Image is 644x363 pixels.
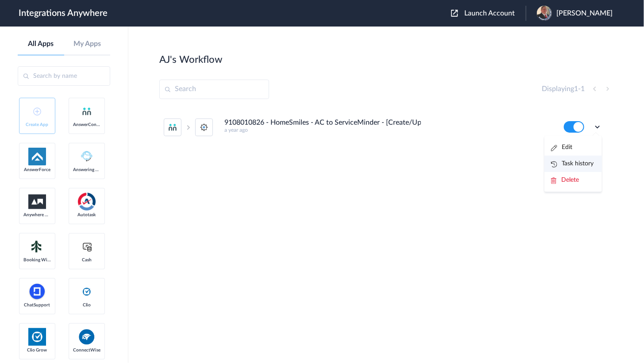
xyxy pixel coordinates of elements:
[464,10,515,17] span: Launch Account
[73,257,100,263] span: Cash
[78,148,96,165] img: Answering_service.png
[18,66,110,86] input: Search by name
[28,283,46,301] img: chatsupport-icon.svg
[581,85,585,92] span: 1
[159,54,222,65] h2: AJ's Workflow
[224,118,421,127] h4: 9108010826 - HomeSmiles - AC to ServiceMinder - [Create/Update Contact]
[551,144,572,150] a: Edit
[28,195,46,209] img: aww.png
[73,167,100,172] span: Answering Service
[73,302,100,308] span: Clio
[159,80,269,99] input: Search
[537,6,552,21] img: jason-pledge-people.PNG
[18,40,64,48] a: All Apps
[78,328,96,345] img: connectwise.png
[64,40,111,48] a: My Apps
[23,257,51,263] span: Booking Widget
[23,348,51,353] span: Clio Grow
[561,177,579,183] span: Delete
[28,239,46,255] img: Setmore_Logo.svg
[224,127,552,133] h5: a year ago
[451,10,458,17] img: launch-acct-icon.svg
[23,212,51,218] span: Anywhere Works
[73,348,100,353] span: ConnectWise
[551,160,594,167] a: Task history
[78,193,96,210] img: autotask.png
[81,287,92,297] img: clio-logo.svg
[73,212,100,218] span: Autotask
[542,85,585,93] h4: Displaying -
[451,9,526,18] button: Launch Account
[28,148,46,165] img: af-app-logo.svg
[23,167,51,172] span: AnswerForce
[81,241,93,252] img: cash-logo.svg
[574,85,578,92] span: 1
[23,302,51,308] span: ChatSupport
[81,106,92,117] img: answerconnect-logo.svg
[19,8,108,19] h1: Integrations Anywhere
[28,328,46,346] img: Clio.jpg
[33,107,41,115] img: add-icon.svg
[23,122,51,127] span: Create App
[556,9,613,18] span: [PERSON_NAME]
[73,122,100,127] span: AnswerConnect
